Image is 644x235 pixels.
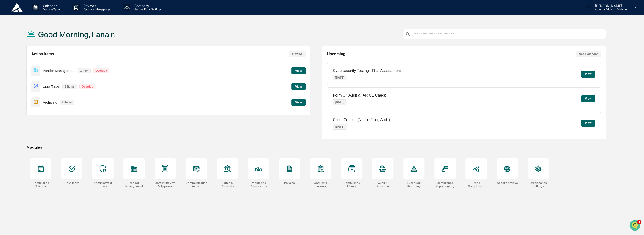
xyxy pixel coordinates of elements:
[528,181,549,188] div: Organization Settings
[5,97,8,101] div: 🖐️
[591,8,627,11] p: Admin • Addicus Advisors
[39,77,41,80] span: •
[581,95,595,102] button: View
[291,67,306,74] button: View
[3,103,32,112] a: 🔎Data Lookup
[60,100,74,105] p: 7 items
[93,68,109,73] p: Overdue
[34,97,38,101] div: 🗄️
[31,52,54,56] h2: Action Items
[310,181,331,188] div: User Data Lookup
[333,99,346,105] p: [DATE]
[372,181,393,188] div: Audit & Document Logs
[39,96,58,101] span: Attestations
[32,94,60,103] a: 🗄️Attestations
[80,4,114,8] p: Reviews
[62,84,77,89] p: 2 items
[15,77,38,80] span: [PERSON_NAME]
[289,51,306,57] button: View All
[333,93,386,97] p: Form U4 Audit & IAR CE Check
[42,64,51,68] span: [DATE]
[333,69,401,73] p: Cybersecurity Testing - Risk Assessment
[5,10,86,17] p: How can we help?
[38,30,115,39] h1: Good Morning, Lanair.
[30,181,51,188] div: Compliance Calendar
[5,72,12,80] img: Jack Rasmussen
[186,181,207,188] div: Communications Archive
[92,181,114,188] div: Administrator Tasks
[5,36,13,44] img: 1746055101610-c473b297-6a78-478c-a979-82029cc54cd1
[155,181,176,188] div: Content Review & Approval
[65,181,79,185] div: User Tasks
[9,64,13,68] img: 1746055101610-c473b297-6a78-478c-a979-82029cc54cd1
[10,36,18,44] img: 8933085812038_c878075ebb4cc5468115_72.jpg
[78,68,91,73] p: 1 item
[43,100,57,104] p: Archiving
[497,181,518,185] div: Website Archive
[291,99,306,106] button: View
[21,41,65,44] div: We're available if you need us!
[80,37,86,43] button: Start new chat
[581,120,595,127] button: View
[434,181,456,188] div: Compliance Reporting Log
[248,181,269,188] div: People and Permissions
[43,69,75,73] p: Vendor Management
[39,8,63,11] p: Manage Tasks
[291,68,306,73] a: View
[123,181,145,188] div: Vendor Management
[5,106,8,109] div: 🔎
[47,117,57,120] span: Pylon
[465,181,487,188] div: Trade Compliance
[291,84,306,88] a: View
[80,8,114,11] p: Approval Management
[73,51,86,57] button: See all
[21,36,77,41] div: Start new chat
[11,3,23,12] img: logo
[576,51,601,57] button: See Calendar
[333,118,390,122] p: Client Census (Notice Filing Audit)
[9,105,30,110] span: Data Lookup
[3,94,32,103] a: 🖐️Preclearance
[33,117,57,120] a: Powered byPylon
[39,4,63,8] p: Calendar
[581,71,595,78] button: View
[5,52,32,56] div: Past conversations
[284,181,295,185] div: Policies
[291,83,306,90] button: View
[333,124,346,130] p: [DATE]
[9,96,30,101] span: Preclearance
[130,4,164,8] p: Company
[9,77,13,81] img: 1746055101610-c473b297-6a78-478c-a979-82029cc54cd1
[43,84,60,88] p: User Tasks
[629,219,642,232] iframe: Open customer support
[39,64,41,68] span: •
[79,84,96,89] p: Overdue
[341,181,362,188] div: Compliance Library
[5,59,12,67] img: Jack Rasmussen
[26,145,606,150] div: Modules
[291,100,306,104] a: View
[333,75,346,80] p: [DATE]
[217,181,238,188] div: Forms & Requests
[15,64,38,68] span: [PERSON_NAME]
[327,52,345,56] h2: Upcoming
[42,77,51,80] span: [DATE]
[591,4,627,8] p: [PERSON_NAME]
[403,181,424,188] div: Exception Reporting
[130,8,164,11] p: People, Data, Settings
